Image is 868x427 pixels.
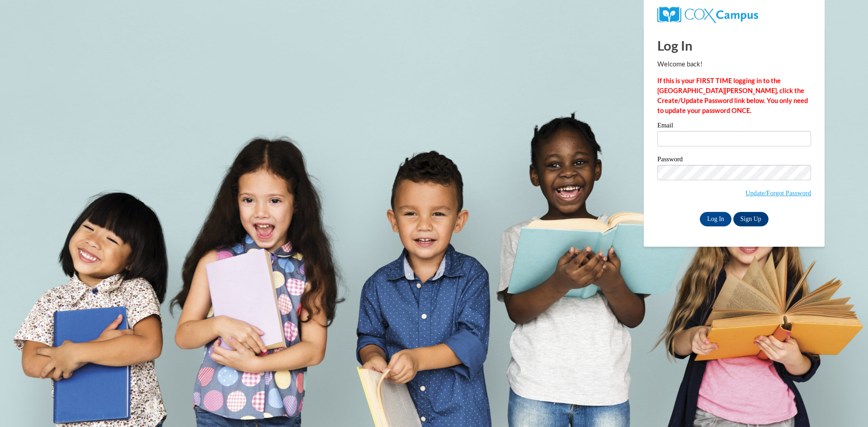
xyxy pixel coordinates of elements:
[657,156,811,165] label: Password
[657,77,808,114] strong: If this is your FIRST TIME logging in to the [GEOGRAPHIC_DATA][PERSON_NAME], click the Create/Upd...
[745,189,811,197] a: Update/Forgot Password
[657,36,811,55] h1: Log In
[657,10,758,18] a: COX Campus
[657,59,811,69] p: Welcome back!
[700,212,731,226] input: Log In
[733,212,769,226] a: Sign Up
[657,7,758,23] img: COX Campus
[657,122,811,131] label: Email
